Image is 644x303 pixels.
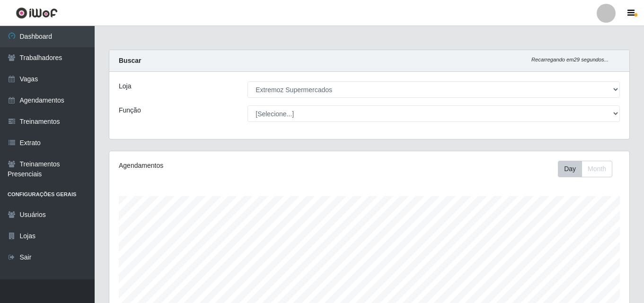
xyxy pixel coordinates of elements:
[582,161,612,177] button: Month
[119,81,131,91] label: Loja
[119,105,141,115] label: Função
[119,161,319,171] div: Agendamentos
[558,161,582,177] button: Day
[558,161,620,177] div: Toolbar with button groups
[16,7,58,19] img: CoreUI Logo
[119,57,141,64] strong: Buscar
[531,57,609,62] i: Recarregando em 29 segundos...
[558,161,612,177] div: First group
